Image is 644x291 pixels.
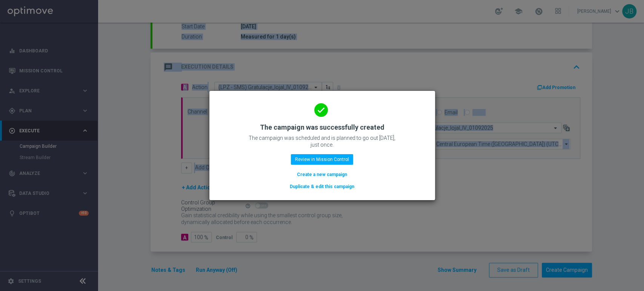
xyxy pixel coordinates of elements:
i: done [314,103,328,117]
p: The campaign was scheduled and is planned to go out [DATE], just once. [247,135,398,148]
h2: The campaign was successfully created [260,123,384,132]
button: Duplicate & edit this campaign [289,182,355,191]
button: Review in Mission Control [291,154,353,165]
button: Create a new campaign [296,170,348,179]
